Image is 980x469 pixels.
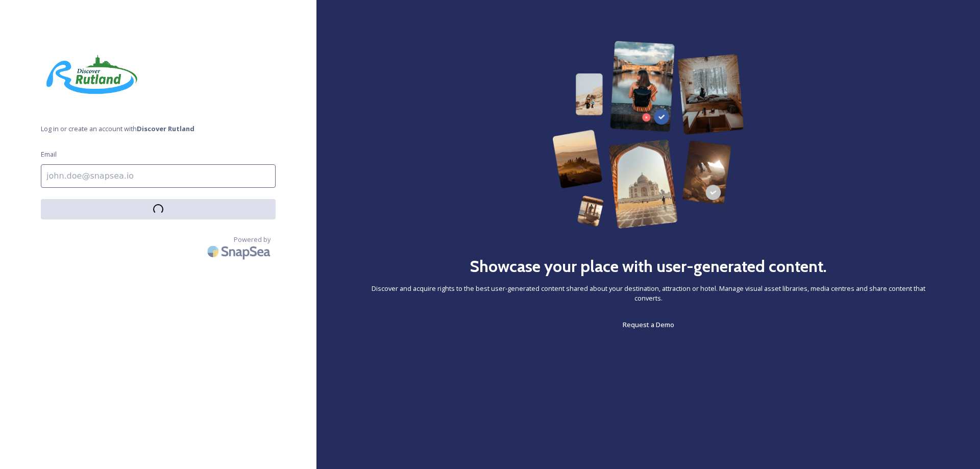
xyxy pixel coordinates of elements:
[357,284,939,303] span: Discover and acquire rights to the best user-generated content shared about your destination, att...
[204,239,276,263] img: SnapSea Logo
[41,124,276,134] span: Log in or create an account with
[41,164,276,188] input: john.doe@snapsea.io
[234,235,271,244] span: Powered by
[41,41,143,109] img: DR-logo.jpeg
[623,320,674,329] span: Request a Demo
[552,41,744,229] img: 63b42ca75bacad526042e722_Group%20154-p-800.png
[470,254,827,279] h2: Showcase your place with user-generated content.
[41,150,57,159] span: Email
[623,318,674,331] a: Request a Demo
[137,124,194,133] strong: Discover Rutland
